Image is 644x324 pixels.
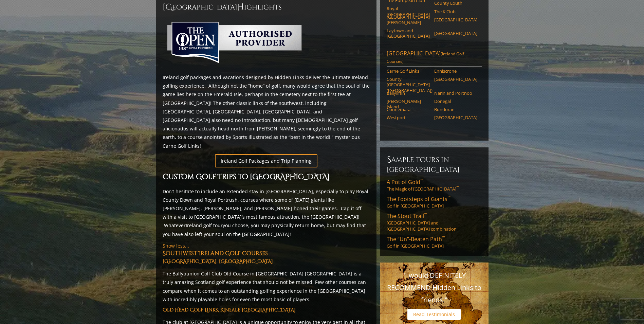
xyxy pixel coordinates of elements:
[456,185,459,190] sup: ™
[163,250,268,257] a: Southwest Ireland Golf Courses
[407,309,461,320] a: Read Testimonials
[420,178,423,183] sup: ™
[163,172,370,183] h2: Custom Golf Trips to [GEOGRAPHIC_DATA]
[387,195,482,209] a: The Footsteps of Giants™Golf in [GEOGRAPHIC_DATA]
[434,0,477,6] a: County Louth
[387,235,445,243] span: The “Un”-Beaten Path
[163,187,370,238] p: Don’t hesitate to include an extended stay in [GEOGRAPHIC_DATA], especially to play Royal County ...
[387,50,482,67] a: [GEOGRAPHIC_DATA](Ireland Golf Courses)
[387,14,430,25] a: [GEOGRAPHIC_DATA][PERSON_NAME]
[387,6,430,17] a: Royal [GEOGRAPHIC_DATA]
[163,2,370,13] h2: [GEOGRAPHIC_DATA] ighlights
[387,269,482,306] p: "I would DEFINITELY RECOMMEND Hidden Links to friends!"
[237,2,244,13] span: H
[434,107,477,112] a: Bundoran
[442,235,445,240] sup: ™
[447,195,450,200] sup: ™
[387,235,482,249] a: The “Un”-Beaten Path™Golf in [GEOGRAPHIC_DATA]
[434,76,477,82] a: [GEOGRAPHIC_DATA]
[387,107,430,112] a: Connemara
[434,9,477,14] a: The K Club
[163,242,189,249] a: Show less...
[387,154,482,174] h6: Sample Tours in [GEOGRAPHIC_DATA]
[387,212,482,232] a: The Stout Trail™[GEOGRAPHIC_DATA] and [GEOGRAPHIC_DATA] combination
[387,90,430,96] a: Ballyliffin
[424,212,427,217] sup: ™
[434,31,477,36] a: [GEOGRAPHIC_DATA]
[434,90,477,96] a: Narin and Portnoo
[434,17,477,22] a: [GEOGRAPHIC_DATA]
[387,115,430,120] a: Westport
[387,212,427,220] span: The Stout Trail
[163,307,296,313] a: Old Head Golf Links, Kinsale [GEOGRAPHIC_DATA]
[434,98,477,104] a: Donegal
[163,269,370,304] p: The Ballybunion Golf Club Old Course in [GEOGRAPHIC_DATA] [GEOGRAPHIC_DATA] is a truly amazing Sc...
[387,178,423,186] span: A Pot of Gold
[387,178,482,192] a: A Pot of Gold™The Magic of [GEOGRAPHIC_DATA]™
[387,98,430,110] a: [PERSON_NAME] Island
[163,73,370,150] p: Ireland golf packages and vacations designed by Hidden Links deliver the ultimate Ireland golfing...
[186,222,223,229] a: Ireland golf tour
[434,68,477,74] a: Enniscrone
[387,28,430,39] a: Laytown and [GEOGRAPHIC_DATA]
[387,76,430,93] a: County [GEOGRAPHIC_DATA] ([GEOGRAPHIC_DATA])
[387,68,430,74] a: Carne Golf Links
[434,115,477,120] a: [GEOGRAPHIC_DATA]
[163,258,273,265] a: [GEOGRAPHIC_DATA], [GEOGRAPHIC_DATA]
[215,154,317,167] a: Ireland Golf Packages and Trip Planning
[387,51,464,64] span: (Ireland Golf Courses)
[387,195,450,203] span: The Footsteps of Giants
